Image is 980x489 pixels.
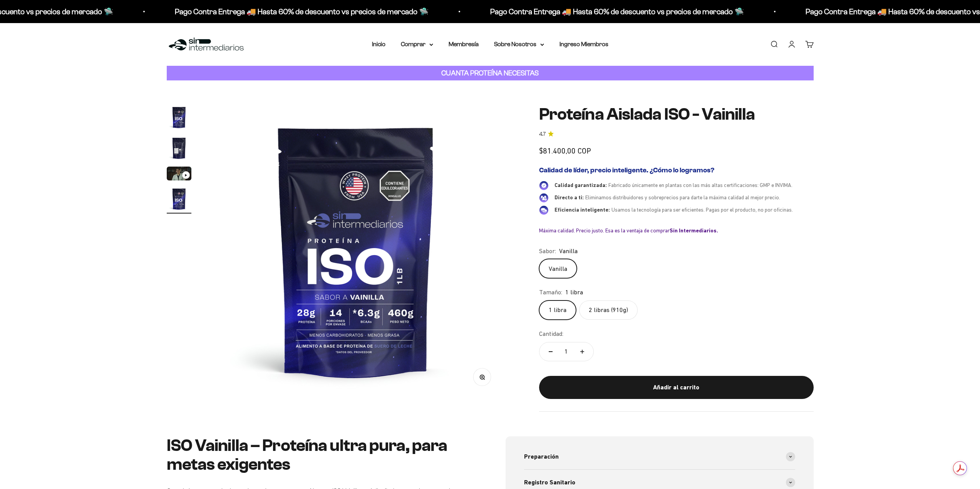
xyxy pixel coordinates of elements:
button: Ir al artículo 2 [167,136,191,163]
summary: Sobre Nosotros [494,39,544,49]
span: Preparación [524,452,559,462]
summary: Comprar [401,39,433,49]
span: Directo a ti: [554,194,584,200]
p: Pago Contra Entrega 🚚 Hasta 60% de descuento vs precios de mercado 🛸 [173,5,427,18]
legend: Tamaño: [539,287,562,297]
span: Eficiencia inteligente: [554,207,610,213]
summary: Preparación [524,444,795,469]
span: Vanilla [559,246,578,256]
img: Eficiencia inteligente [539,205,548,215]
span: Fabricado únicamente en plantas con las más altas certificaciones: GMP e INVIMA. [608,182,792,188]
button: Aumentar cantidad [571,342,593,361]
h2: Calidad de líder, precio inteligente. ¿Cómo lo logramos? [539,166,814,175]
button: Reducir cantidad [539,342,562,361]
button: Ir al artículo 4 [167,187,191,214]
a: Ingreso Miembros [560,41,608,47]
div: Añadir al carrito [554,382,798,392]
img: Proteína Aislada ISO - Vainilla [210,105,502,397]
h1: Proteína Aislada ISO - Vainilla [539,105,814,124]
span: Eliminamos distribuidores y sobreprecios para darte la máxima calidad al mejor precio. [585,194,780,200]
b: Sin Intermediarios. [670,227,718,234]
legend: Sabor: [539,246,556,256]
img: Proteína Aislada ISO - Vainilla [167,136,191,160]
button: Añadir al carrito [539,376,814,399]
a: 4.74.7 de 5.0 estrellas [539,130,814,139]
a: Membresía [449,41,479,47]
img: Directo a ti [539,193,548,202]
sale-price: $81.400,00 COP [539,145,591,157]
span: Calidad garantizada: [554,182,607,188]
img: Calidad garantizada [539,181,548,190]
a: Inicio [372,41,385,47]
label: Cantidad: [539,329,563,339]
span: 4.7 [539,130,546,139]
p: Pago Contra Entrega 🚚 Hasta 60% de descuento vs precios de mercado 🛸 [488,5,742,18]
h2: ISO Vainilla – Proteína ultra pura, para metas exigentes [167,436,475,474]
span: 1 libra [565,287,583,297]
img: Proteína Aislada ISO - Vainilla [167,187,191,211]
span: Usamos la tecnología para ser eficientes. Pagas por el producto, no por oficinas. [611,207,793,213]
img: Proteína Aislada ISO - Vainilla [167,105,191,130]
button: Ir al artículo 3 [167,167,191,183]
span: Registro Sanitario [524,477,575,487]
div: Máxima calidad. Precio justo. Esa es la ventaja de comprar [539,227,814,234]
strong: CUANTA PROTEÍNA NECESITAS [441,69,539,77]
button: Ir al artículo 1 [167,105,191,132]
